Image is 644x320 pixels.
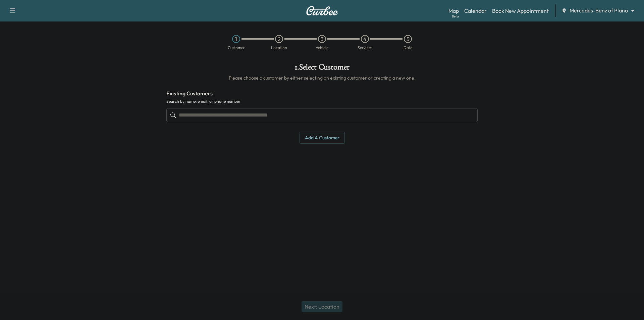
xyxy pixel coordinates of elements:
img: Curbee Logo [306,6,338,15]
div: Beta [452,14,459,19]
div: 1 [232,35,240,43]
a: Calendar [464,7,487,15]
button: Add a customer [300,132,345,144]
div: Location [271,46,287,50]
label: Search by name, email, or phone number [166,99,478,104]
div: 3 [318,35,326,43]
span: Mercedes-Benz of Plano [570,7,628,14]
div: Vehicle [316,46,328,50]
h1: 1 . Select Customer [166,63,478,75]
a: MapBeta [448,7,459,15]
div: Date [404,46,412,50]
h4: Existing Customers [166,89,478,97]
div: 2 [275,35,283,43]
div: 4 [361,35,369,43]
div: Customer [228,46,245,50]
a: Book New Appointment [492,7,549,15]
div: 5 [404,35,412,43]
div: Services [358,46,372,50]
h6: Please choose a customer by either selecting an existing customer or creating a new one. [166,75,478,81]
